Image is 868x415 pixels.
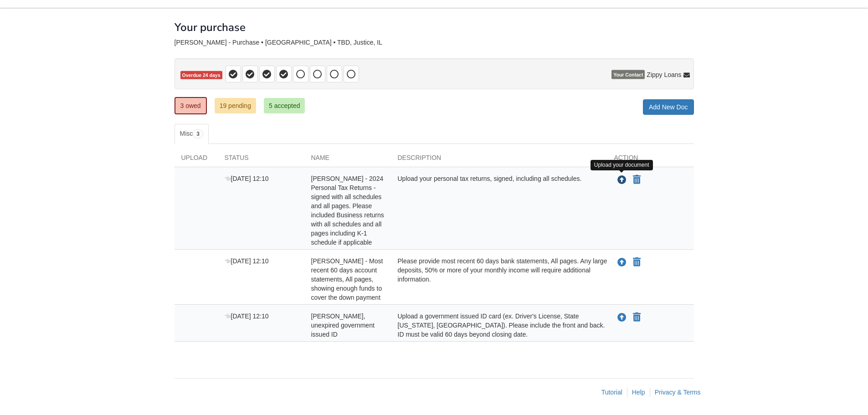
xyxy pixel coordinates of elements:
a: Help [632,389,645,396]
a: Tutorial [601,389,622,396]
div: Action [607,153,694,167]
button: Declare Briana Oden - Most recent 60 days account statements, All pages, showing enough funds to ... [632,257,642,268]
a: Misc [175,124,209,144]
div: Upload a government issued ID card (ex. Driver's License, State [US_STATE], [GEOGRAPHIC_DATA]). P... [391,312,607,339]
span: [DATE] 12:10 [225,257,269,265]
a: Privacy & Terms [655,389,701,396]
span: Your Contact [611,70,645,79]
div: [PERSON_NAME] - Purchase • [GEOGRAPHIC_DATA] • TBD, Justice, IL [175,39,694,46]
span: Overdue 24 days [180,71,222,80]
span: [PERSON_NAME] - 2024 Personal Tax Returns - signed with all schedules and all pages. Please inclu... [311,175,384,246]
button: Declare Briana Oden - Valid, unexpired government issued ID not applicable [632,312,642,323]
span: [PERSON_NAME] - Most recent 60 days account statements, All pages, showing enough funds to cover ... [311,257,383,301]
a: 19 pending [215,98,256,113]
div: Upload your document [591,160,653,170]
h1: Your purchase [175,21,246,33]
a: Add New Doc [643,99,694,115]
span: [DATE] 12:10 [225,175,269,182]
button: Upload Briana Oden - Valid, unexpired government issued ID [616,312,627,323]
button: Upload Briana Oden - Most recent 60 days account statements, All pages, showing enough funds to c... [616,256,627,268]
div: Name [304,153,391,167]
span: Zippy Loans [647,70,681,79]
div: Upload [175,153,218,167]
button: Upload Briana Oden - 2024 Personal Tax Returns - signed with all schedules and all pages. Please ... [616,174,627,186]
button: Declare Briana Oden - 2024 Personal Tax Returns - signed with all schedules and all pages. Please... [632,174,642,185]
div: Upload your personal tax returns, signed, including all schedules. [391,174,607,247]
span: [PERSON_NAME], unexpired government issued ID [311,313,375,338]
div: Description [391,153,607,167]
span: [DATE] 12:10 [225,313,269,320]
a: 5 accepted [264,98,305,113]
a: 3 owed [175,97,207,114]
div: Please provide most recent 60 days bank statements, All pages. Any large deposits, 50% or more of... [391,256,607,302]
div: Status [218,153,304,167]
span: 3 [193,129,203,138]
